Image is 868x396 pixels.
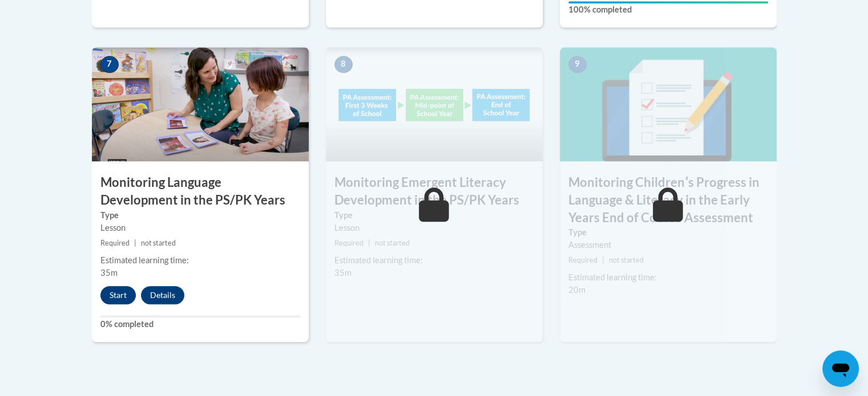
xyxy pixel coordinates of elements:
label: Type [334,209,534,222]
span: 35m [100,268,118,277]
div: Estimated learning time: [568,271,768,284]
span: 9 [568,56,587,73]
span: Required [568,256,597,264]
span: not started [609,256,644,264]
span: 8 [334,56,353,73]
h3: Monitoring Childrenʹs Progress in Language & Literacy in the Early Years End of Course Assessment [560,174,777,226]
div: Estimated learning time: [100,254,300,267]
span: 35m [334,268,352,277]
label: 0% completed [100,318,300,330]
span: Required [334,239,364,247]
span: | [368,239,370,247]
span: not started [141,239,176,247]
button: Details [141,286,184,304]
label: Type [100,209,300,222]
div: Estimated learning time: [334,254,534,267]
iframe: Button to launch messaging window [822,350,859,387]
div: Lesson [100,222,300,234]
span: 7 [100,56,119,73]
label: 100% completed [568,3,768,16]
span: 20m [568,285,586,295]
span: not started [375,239,410,247]
span: | [134,239,136,247]
img: Course Image [326,47,543,161]
div: Assessment [568,239,768,251]
h3: Monitoring Language Development in the PS/PK Years [92,174,309,209]
label: Type [568,226,768,239]
img: Course Image [92,47,309,161]
div: Lesson [334,222,534,234]
span: Required [100,239,130,247]
span: | [602,256,604,264]
button: Start [100,286,136,304]
div: Your progress [568,1,768,3]
h3: Monitoring Emergent Literacy Development in the PS/PK Years [326,174,543,209]
img: Course Image [560,47,777,161]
